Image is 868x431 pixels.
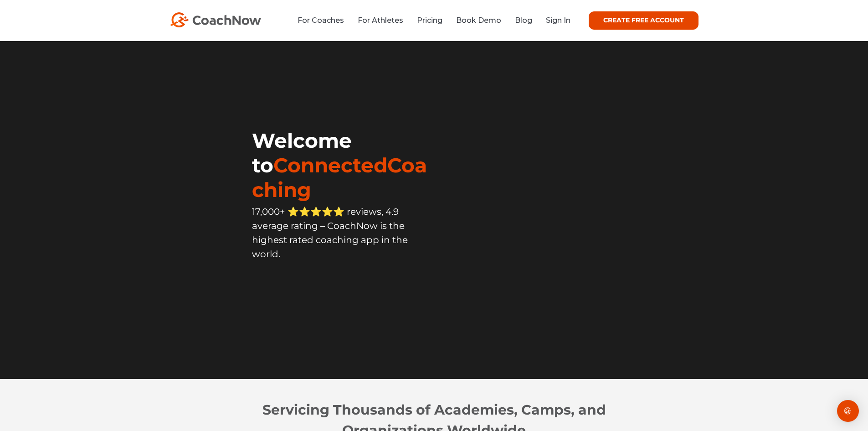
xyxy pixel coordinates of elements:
a: CREATE FREE ACCOUNT [589,11,699,30]
img: CoachNow Logo [170,12,261,27]
a: Blog [515,16,532,25]
a: For Athletes [358,16,403,25]
div: Open Intercom Messenger [837,400,859,422]
iframe: Embedded CTA [252,281,434,308]
span: 17,000+ ⭐️⭐️⭐️⭐️⭐️ reviews, 4.9 average rating – CoachNow is the highest rated coaching app in th... [252,206,408,260]
span: ConnectedCoaching [252,153,427,202]
a: For Coaches [298,16,344,25]
a: Sign In [546,16,570,25]
h1: Welcome to [252,128,434,202]
a: Pricing [417,16,442,25]
a: Book Demo [456,16,501,25]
